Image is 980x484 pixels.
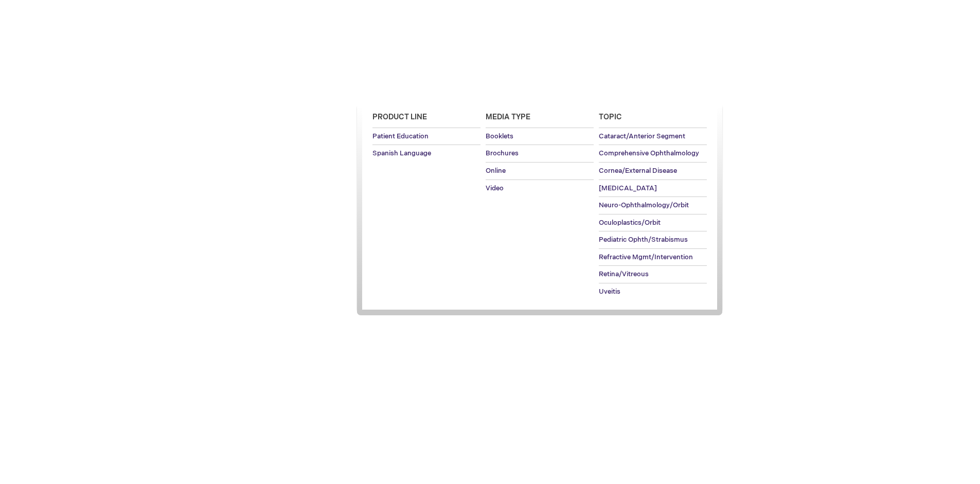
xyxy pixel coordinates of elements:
span: Uveitis [599,288,620,296]
span: Brochures [486,149,519,157]
span: Topic [599,113,622,121]
span: Patient Education [372,132,429,140]
span: Spanish Language [372,149,431,157]
span: Refractive Mgmt/Intervention [599,253,693,261]
span: Retina/Vitreous [599,270,649,278]
span: Booklets [486,132,513,140]
span: Video [486,184,504,192]
span: Neuro-Ophthalmology/Orbit [599,201,689,209]
span: Oculoplastics/Orbit [599,219,661,227]
span: Comprehensive Ophthalmology [599,149,699,157]
span: Product Line [372,113,427,121]
span: Cataract/Anterior Segment [599,132,685,140]
span: Pediatric Ophth/Strabismus [599,236,688,244]
span: Cornea/External Disease [599,167,677,175]
span: Online [486,167,506,175]
span: Media Type [486,113,530,121]
span: [MEDICAL_DATA] [599,184,657,192]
